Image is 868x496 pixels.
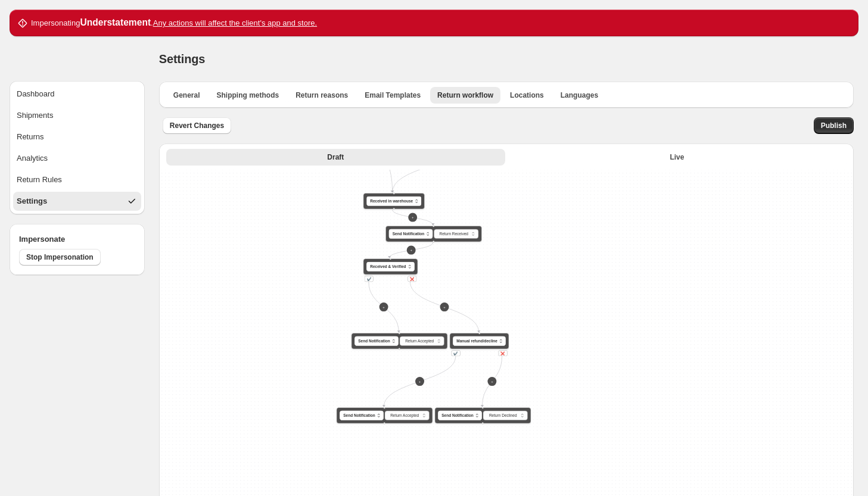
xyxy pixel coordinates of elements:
button: Analytics [13,149,141,168]
span: Shipping methods [217,91,279,100]
span: Send Notification [343,413,375,419]
button: Received & Verified [366,262,414,272]
span: Locations [510,91,544,100]
div: Received & Verified✔️❌ [363,258,418,274]
span: Live [670,152,684,162]
span: Send Notification [441,413,473,419]
button: + [415,377,424,386]
span: Manual refund/decline [456,338,497,344]
u: Any actions will affect the client's app and store. [153,18,317,27]
button: + [487,377,496,386]
span: Send Notification [358,338,390,344]
span: Return workflow [437,91,493,100]
button: + [408,213,417,222]
div: Send Notification [435,407,531,423]
button: + [379,302,388,311]
span: Received & Verified [370,264,406,270]
p: Impersonating . [31,17,317,29]
g: Edge from 34f970a7-1fb0-4f3b-b53b-cad3b92081b8 to 4fda58b6-a2d0-42c5-80eb-f1f474244a00 [482,356,502,407]
button: Settings [13,192,141,211]
button: Received in warehouse [366,196,421,206]
span: Draft [327,152,344,162]
g: Edge from 99b6810d-12da-4526-82b4-274564b295aa to a3a5f5c0-01b7-4596-a9fd-17aaf7f43f7d [369,282,399,332]
button: Send Notification [340,411,383,420]
button: Send Notification [389,229,433,239]
g: Edge from bea70c7a-cc2e-4b0d-8fa8-88d78084610f to 705dcf02-b910-4d92-b8a2-b656c658926e [392,210,433,225]
button: + [440,302,449,311]
span: Publish [821,121,847,130]
span: Languages [561,91,598,100]
button: Revert Changes [163,117,231,134]
button: + [407,246,416,255]
span: Send Notification [393,231,424,237]
button: Shipments [13,106,141,125]
button: Draft version [166,149,505,166]
span: Revert Changes [170,121,224,130]
g: Edge from 705dcf02-b910-4d92-b8a2-b656c658926e to 99b6810d-12da-4526-82b4-274564b295aa [389,242,433,258]
button: Stop Impersonation [19,249,101,266]
div: Returns [17,131,44,143]
button: Publish [814,117,854,134]
button: Return Rules [13,170,141,189]
button: Send Notification [438,411,481,420]
span: Received in warehouse [370,198,413,204]
button: Returns [13,127,141,146]
div: Send Notification [337,407,433,423]
button: Live version [508,149,847,166]
div: Send Notification [351,333,447,349]
strong: Understatement [80,17,151,27]
span: Stop Impersonation [26,252,94,262]
div: Shipments [17,110,53,121]
button: Manual refund/decline [453,336,506,346]
h4: Impersonate [19,233,135,245]
div: Return Rules [17,174,62,186]
button: Send Notification [354,336,398,346]
span: General [173,91,200,100]
div: Manual refund/decline✔️❌ [450,333,509,349]
div: Send Notification [385,226,481,242]
span: Settings [159,52,205,65]
div: Settings [17,195,47,207]
div: Received in warehouse [363,193,425,209]
g: Edge from 18da7ce6-733f-4c7c-8c52-1b72f44448ca to bea70c7a-cc2e-4b0d-8fa8-88d78084610f [392,135,482,192]
span: Email Templates [365,91,421,100]
div: Analytics [17,152,48,164]
span: Return reasons [295,91,348,100]
button: Dashboard [13,85,141,104]
div: Dashboard [17,88,55,100]
g: Edge from 34f970a7-1fb0-4f3b-b53b-cad3b92081b8 to dbdfb515-768d-4c60-8dab-0dae96315e55 [384,356,455,407]
g: Edge from 99b6810d-12da-4526-82b4-274564b295aa to 34f970a7-1fb0-4f3b-b53b-cad3b92081b8 [410,282,478,332]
